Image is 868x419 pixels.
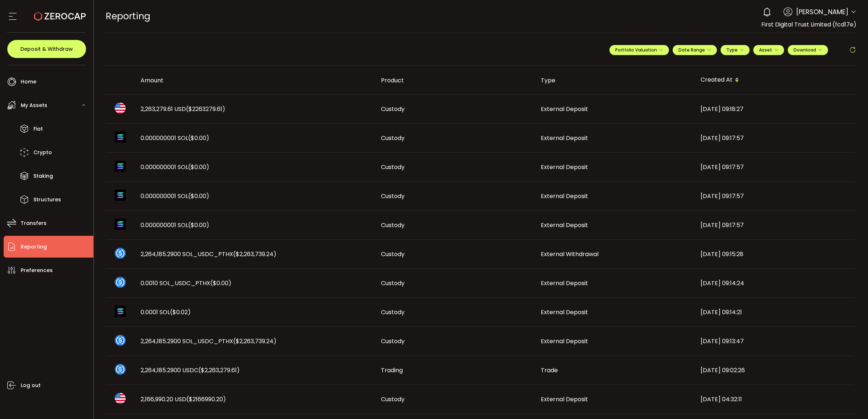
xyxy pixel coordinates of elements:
span: My Assets [21,100,47,111]
img: sol_portfolio.png [115,219,126,230]
span: ($2,263,739.24) [233,337,276,345]
span: Custody [381,105,405,113]
span: 0.000000001 SOL [141,134,209,142]
span: Custody [381,221,405,229]
span: External Deposit [541,221,588,229]
span: Download [794,47,822,53]
div: [DATE] 09:15:28 [695,250,855,258]
span: 0.000000001 SOL [141,163,209,171]
span: External Deposit [541,192,588,200]
span: Custody [381,192,405,200]
span: Trading [381,366,403,374]
span: Crypto [33,147,52,158]
div: [DATE] 09:17:57 [695,134,855,142]
span: ($2,263,739.24) [233,250,276,258]
span: External Deposit [541,134,588,142]
div: [DATE] 09:17:57 [695,221,855,229]
img: sol_usdc_pthx_portfolio.png [115,248,126,259]
span: 0.0010 SOL_USDC_PTHX [141,279,231,287]
span: External Deposit [541,308,588,316]
span: Log out [21,380,41,391]
span: External Deposit [541,163,588,171]
span: ($0.00) [188,134,209,142]
div: Type [535,76,695,85]
div: [DATE] 09:02:26 [695,366,855,374]
img: sol_usdc_pthx_portfolio.png [115,335,126,346]
img: sol_portfolio.png [115,161,126,172]
span: ($0.00) [210,279,231,287]
span: External Deposit [541,337,588,345]
span: 2,264,185.2900 USDC [141,366,240,374]
div: [DATE] 09:13:47 [695,337,855,345]
span: Home [21,77,36,87]
span: [PERSON_NAME] [796,7,848,17]
div: Product [375,76,535,85]
span: ($2263279.61) [186,105,225,113]
span: Custody [381,337,405,345]
span: 0.0001 SOL [141,308,191,316]
div: Amount [135,76,375,85]
span: 2,263,279.61 USD [141,105,225,113]
span: ($2,263,279.61) [198,366,240,374]
div: [DATE] 09:14:24 [695,279,855,287]
div: [DATE] 09:17:57 [695,192,855,200]
img: sol_portfolio.png [115,190,126,201]
span: External Deposit [541,395,588,403]
span: Structures [33,194,61,205]
span: Portfolio Valuation [615,47,663,53]
span: ($0.00) [188,192,209,200]
span: ($0.02) [170,308,191,316]
button: Portfolio Valuation [609,45,669,55]
div: [DATE] 09:18:27 [695,105,855,113]
span: 0.000000001 SOL [141,221,209,229]
span: Type [726,47,744,53]
span: Custody [381,395,405,403]
span: Custody [381,250,405,258]
span: Staking [33,171,53,181]
button: Download [788,45,828,55]
span: Custody [381,279,405,287]
span: 2,166,990.20 USD [141,395,226,403]
span: Reporting [21,242,47,252]
span: Transfers [21,218,46,229]
button: Date Range [673,45,717,55]
span: First Digital Trust Limited (fcd17e) [761,20,856,29]
img: sol_portfolio.png [115,306,126,317]
span: Custody [381,308,405,316]
span: Fiat [33,124,43,134]
img: usdc_portfolio.svg [115,364,126,375]
iframe: Chat Widget [832,384,868,419]
button: Deposit & Withdraw [7,40,86,58]
div: [DATE] 09:14:21 [695,308,855,316]
span: Date Range [678,47,711,53]
span: 2,264,185.2900 SOL_USDC_PTHX [141,250,276,258]
span: 0.000000001 SOL [141,192,209,200]
div: [DATE] 04:32:11 [695,395,855,403]
div: [DATE] 09:17:57 [695,163,855,171]
span: ($0.00) [188,221,209,229]
button: Asset [753,45,784,55]
span: External Deposit [541,105,588,113]
button: Type [721,45,750,55]
span: Deposit & Withdraw [20,46,73,52]
span: ($2166990.20) [186,395,226,403]
span: External Withdrawal [541,250,599,258]
img: sol_usdc_pthx_portfolio.png [115,277,126,288]
span: Asset [759,47,772,53]
span: Reporting [106,10,150,22]
span: Custody [381,134,405,142]
img: usd_portfolio.svg [115,103,126,114]
span: 2,264,185.2900 SOL_USDC_PTHX [141,337,276,345]
span: External Deposit [541,279,588,287]
span: Preferences [21,265,53,276]
img: usd_portfolio.svg [115,393,126,404]
span: ($0.00) [188,163,209,171]
div: Created At [695,74,855,86]
span: Custody [381,163,405,171]
span: Trade [541,366,558,374]
img: sol_portfolio.png [115,132,126,143]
